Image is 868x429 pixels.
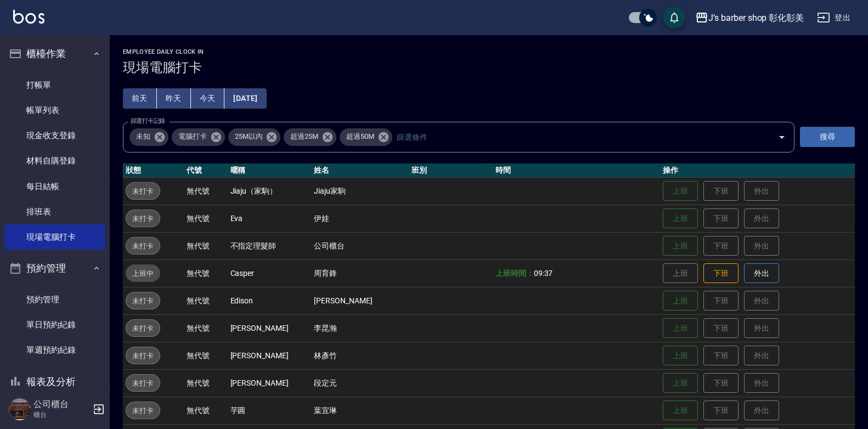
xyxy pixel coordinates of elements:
td: [PERSON_NAME] [228,369,312,397]
button: 搜尋 [800,127,855,147]
button: 櫃檯作業 [4,39,105,68]
th: 暱稱 [228,163,312,178]
button: save [663,7,685,29]
button: 今天 [191,88,225,109]
th: 狀態 [123,163,184,178]
span: 上班中 [126,268,160,279]
th: 班別 [409,163,493,178]
span: 未打卡 [126,377,160,389]
span: 未打卡 [126,295,160,307]
a: 現場電腦打卡 [4,224,105,250]
td: 伊娃 [311,205,409,232]
a: 現金收支登錄 [4,123,105,148]
td: 葉宜琳 [311,397,409,424]
td: 周育鋒 [311,259,409,287]
span: 未打卡 [126,240,160,252]
th: 姓名 [311,163,409,178]
span: 未打卡 [126,323,160,334]
h5: 公司櫃台 [33,399,89,410]
td: Edison [228,287,312,314]
div: 25M以內 [228,128,281,146]
a: 排班表 [4,199,105,224]
td: 無代號 [184,259,227,287]
td: [PERSON_NAME] [228,314,312,342]
th: 操作 [660,163,855,178]
button: 上班 [663,346,698,366]
button: 前天 [123,88,157,109]
td: 無代號 [184,287,227,314]
button: Open [773,128,791,146]
a: 每日結帳 [4,174,105,199]
th: 代號 [184,163,227,178]
td: 無代號 [184,342,227,369]
span: 未打卡 [126,405,160,416]
a: 單週預約紀錄 [4,337,105,363]
a: 單日預約紀錄 [4,312,105,337]
td: 無代號 [184,232,227,259]
button: 外出 [744,263,779,284]
td: 芋圓 [228,397,312,424]
td: 公司櫃台 [311,232,409,259]
span: 25M以內 [228,131,269,142]
span: 超過25M [284,131,325,142]
img: Person [9,398,31,420]
td: 李昆瀚 [311,314,409,342]
input: 篩選條件 [394,127,759,146]
button: 上班 [663,181,698,201]
td: Jiaju家駒 [311,177,409,205]
button: 上班 [663,208,698,229]
td: 無代號 [184,369,227,397]
span: 未打卡 [126,213,160,224]
h2: Employee Daily Clock In [123,48,855,55]
h3: 現場電腦打卡 [123,60,855,75]
img: Logo [13,10,44,24]
label: 篩選打卡記錄 [131,117,165,125]
button: 預約管理 [4,254,105,283]
a: 材料自購登錄 [4,148,105,173]
a: 帳單列表 [4,98,105,123]
th: 時間 [493,163,661,178]
button: 上班 [663,236,698,256]
button: 登出 [813,8,855,28]
td: 無代號 [184,205,227,232]
td: 不指定理髮師 [228,232,312,259]
div: J’s barber shop 彰化彰美 [708,11,804,25]
td: 段定元 [311,369,409,397]
div: 超過25M [284,128,336,146]
td: Jiaju（家駒） [228,177,312,205]
button: 上班 [663,400,698,421]
p: 櫃台 [33,410,89,420]
span: 電腦打卡 [172,131,213,142]
div: 超過50M [340,128,392,146]
td: 無代號 [184,177,227,205]
td: Eva [228,205,312,232]
td: [PERSON_NAME] [228,342,312,369]
span: 未打卡 [126,350,160,362]
span: 超過50M [340,131,381,142]
span: 09:37 [534,269,553,278]
a: 打帳單 [4,72,105,98]
td: 林彥竹 [311,342,409,369]
td: [PERSON_NAME] [311,287,409,314]
td: 無代號 [184,314,227,342]
button: 報表及分析 [4,368,105,396]
button: 上班 [663,291,698,311]
button: 上班 [663,318,698,338]
button: 下班 [703,263,739,284]
button: 上班 [663,373,698,393]
div: 電腦打卡 [172,128,225,146]
div: 未知 [129,128,168,146]
button: 昨天 [157,88,191,109]
button: [DATE] [224,88,266,109]
b: 上班時間： [495,269,534,278]
a: 預約管理 [4,287,105,312]
td: 無代號 [184,397,227,424]
span: 未打卡 [126,185,160,197]
td: Casper [228,259,312,287]
span: 未知 [129,131,157,142]
button: J’s barber shop 彰化彰美 [691,7,808,29]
